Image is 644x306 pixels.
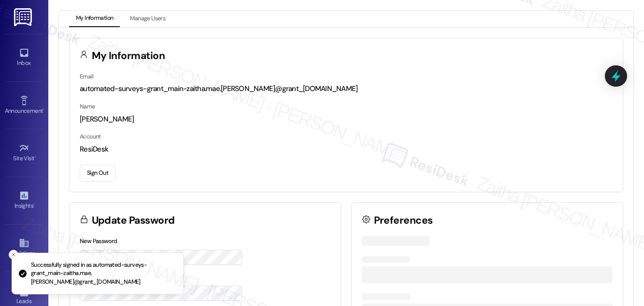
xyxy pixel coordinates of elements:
[69,11,120,27] button: My Information
[5,235,43,261] a: Buildings
[43,106,44,113] span: •
[80,237,117,245] label: New Password
[14,8,34,26] img: ResiDesk Logo
[35,153,36,160] span: •
[80,84,613,94] div: automated-surveys-grant_main-zaitha.mae.[PERSON_NAME]@grant_[DOMAIN_NAME]
[31,261,175,287] p: Successfully signed in as automated-surveys-grant_main-zaitha.mae.[PERSON_NAME]@grant_[DOMAIN_NAME]
[9,250,18,260] button: Close toast
[80,165,115,182] button: Sign Out
[80,73,93,80] label: Email
[92,215,175,226] h3: Update Password
[5,187,43,214] a: Insights •
[5,45,43,71] a: Inbox
[123,11,172,27] button: Manage Users
[92,51,165,61] h3: My Information
[80,133,101,140] label: Account
[5,140,43,166] a: Site Visit •
[374,215,433,226] h3: Preferences
[33,201,35,208] span: •
[80,114,613,124] div: [PERSON_NAME]
[80,144,613,154] div: ResiDesk
[80,103,95,110] label: Name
